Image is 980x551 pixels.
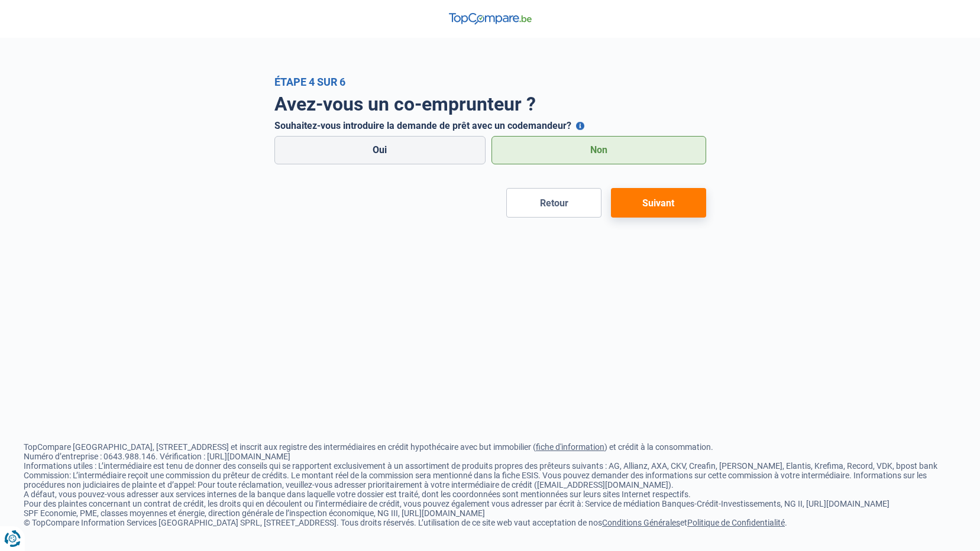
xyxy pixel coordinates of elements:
[611,188,706,218] button: Suivant
[602,518,680,527] a: Conditions Générales
[274,120,706,131] label: Souhaitez-vous introduire la demande de prêt avec un codemandeur?
[536,442,604,452] a: fiche d'information
[274,136,486,164] label: Oui
[274,76,706,88] div: Étape 4 sur 6
[576,122,584,130] button: Souhaitez-vous introduire la demande de prêt avec un codemandeur?
[449,13,532,25] img: TopCompare Logo
[687,518,785,527] a: Politique de Confidentialité
[506,188,601,218] button: Retour
[491,136,706,164] label: Non
[274,93,706,115] h1: Avez-vous un co-emprunteur ?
